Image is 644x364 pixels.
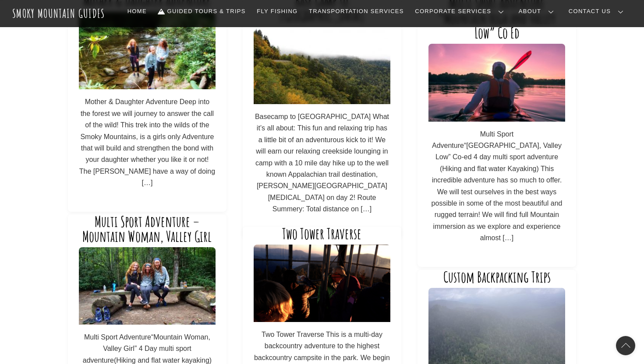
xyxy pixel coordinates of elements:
[79,96,215,189] p: Mother & Daughter Adventure Deep into the forest we will journey to answer the call of the wild! ...
[305,2,407,21] a: Transportation Services
[253,2,301,21] a: Fly Fishing
[79,12,215,89] img: smokymountainguides.com-women_only-12
[12,6,105,21] a: Smoky Mountain Guides
[282,224,361,243] a: Two Tower Traverse
[515,2,561,21] a: About
[79,247,215,325] img: smokymountainguides.com-women_only-03
[411,2,511,21] a: Corporate Services
[124,2,150,21] a: Home
[443,268,551,286] a: Custom Backpacking Trips
[565,2,630,21] a: Contact Us
[82,212,212,245] a: Multi Sport Adventure – Mountain Woman, Valley Girl
[428,44,565,121] img: kayaking-1149886_1920-min
[428,129,565,244] p: Multi Sport Adventure“[GEOGRAPHIC_DATA], Valley Low” Co-ed 4 day multi sport adventure (Hiking an...
[254,245,390,322] img: 1448640031340-min
[254,27,390,104] img: DSC_1073
[254,111,390,215] p: Basecamp to [GEOGRAPHIC_DATA] What it’s all about: This fun and relaxing trip has a little bit of...
[155,2,249,21] a: Guided Tours & Trips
